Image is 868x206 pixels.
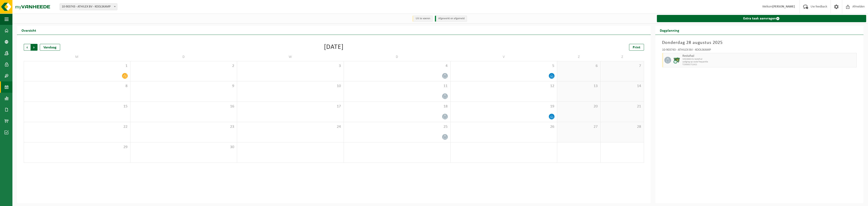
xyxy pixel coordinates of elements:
[133,145,235,150] span: 30
[657,15,866,22] a: Extra taak aanvragen
[453,124,555,129] span: 26
[603,104,642,109] span: 21
[133,124,235,129] span: 23
[133,64,235,69] span: 2
[26,145,128,150] span: 29
[559,104,598,109] span: 20
[435,16,467,22] li: Afgewerkt en afgemeld
[662,48,857,53] div: 10-903743 - ATHILEX BV - KOOLSKAMP
[662,39,857,46] h3: Donderdag 28 augustus 2025
[24,44,31,51] span: Vorige
[26,84,128,89] span: 8
[772,5,795,8] strong: [PERSON_NAME]
[682,58,855,61] span: WB-0660-CU restafval
[346,124,448,129] span: 25
[24,53,130,61] td: M
[239,84,341,89] span: 10
[559,84,598,89] span: 13
[559,64,598,69] span: 6
[17,26,41,35] h2: Overzicht
[682,63,855,66] span: T250001712421
[40,44,60,51] div: Vandaag
[26,124,128,129] span: 22
[130,53,237,61] td: D
[559,124,598,129] span: 27
[453,104,555,109] span: 19
[26,104,128,109] span: 15
[601,53,644,61] td: Z
[346,104,448,109] span: 18
[26,64,128,69] span: 1
[603,124,642,129] span: 28
[629,44,644,51] a: Print
[239,104,341,109] span: 17
[682,54,855,58] span: Restafval
[344,53,451,61] td: D
[603,64,642,69] span: 7
[31,44,38,51] span: Volgende
[239,124,341,129] span: 24
[655,26,684,35] h2: Dagplanning
[451,53,557,61] td: V
[453,84,555,89] span: 12
[324,44,344,51] div: [DATE]
[346,84,448,89] span: 11
[237,53,344,61] td: W
[557,53,601,61] td: Z
[60,4,117,10] span: 10-903743 - ATHILEX BV - KOOLSKAMP
[346,64,448,69] span: 4
[673,57,680,64] img: WB-0660-CU
[133,84,235,89] span: 9
[682,61,855,63] span: Lediging op vaste frequentie
[133,104,235,109] span: 16
[412,16,433,22] li: Uit te voeren
[239,64,341,69] span: 3
[633,46,640,49] span: Print
[603,84,642,89] span: 14
[453,64,555,69] span: 5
